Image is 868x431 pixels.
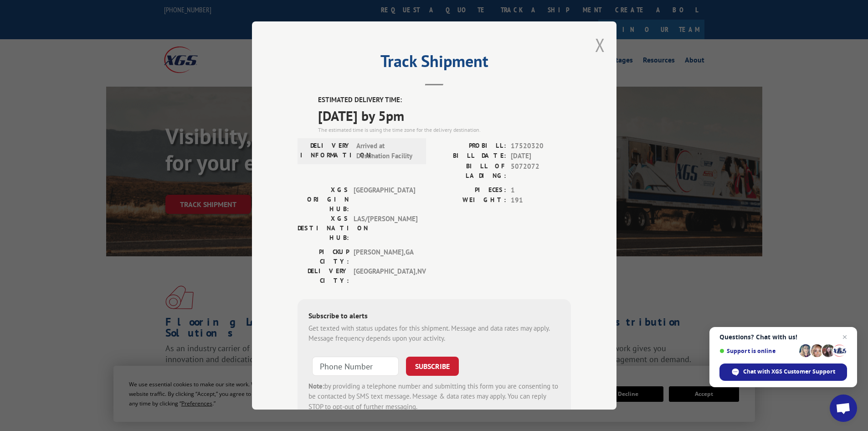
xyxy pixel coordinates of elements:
[318,105,571,126] span: [DATE] by 5pm
[511,151,571,161] span: [DATE]
[719,333,847,341] span: Questions? Chat with us!
[298,185,349,214] label: XGS ORIGIN HUB:
[434,195,506,206] label: WEIGHT:
[511,195,571,206] span: 191
[719,348,796,354] span: Support is online
[298,214,349,243] label: XGS DESTINATION HUB:
[434,185,506,196] label: PIECES:
[511,185,571,196] span: 1
[354,185,415,214] span: [GEOGRAPHIC_DATA]
[434,161,506,181] label: BILL OF LADING:
[434,141,506,151] label: PROBILL:
[354,214,415,243] span: LAS/[PERSON_NAME]
[719,363,847,381] span: Chat with XGS Customer Support
[308,323,560,344] div: Get texted with status updates for this shipment. Message and data rates may apply. Message frequ...
[356,141,418,161] span: Arrived at Destination Facility
[354,266,415,286] span: [GEOGRAPHIC_DATA] , NV
[312,357,399,376] input: Phone Number
[308,310,560,323] div: Subscribe to alerts
[830,395,857,422] a: Open chat
[595,33,605,57] button: Close modal
[511,161,571,181] span: 5072072
[354,247,415,266] span: [PERSON_NAME] , GA
[308,382,324,390] strong: Note:
[300,141,352,161] label: DELIVERY INFORMATION:
[298,247,349,266] label: PICKUP CITY:
[298,55,571,72] h2: Track Shipment
[318,126,571,134] div: The estimated time is using the time zone for the delivery destination.
[434,151,506,161] label: BILL DATE:
[743,368,835,376] span: Chat with XGS Customer Support
[406,357,459,376] button: SUBSCRIBE
[511,141,571,151] span: 17520320
[318,95,571,105] label: ESTIMATED DELIVERY TIME:
[298,266,349,286] label: DELIVERY CITY:
[308,381,560,412] div: by providing a telephone number and submitting this form you are consenting to be contacted by SM...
